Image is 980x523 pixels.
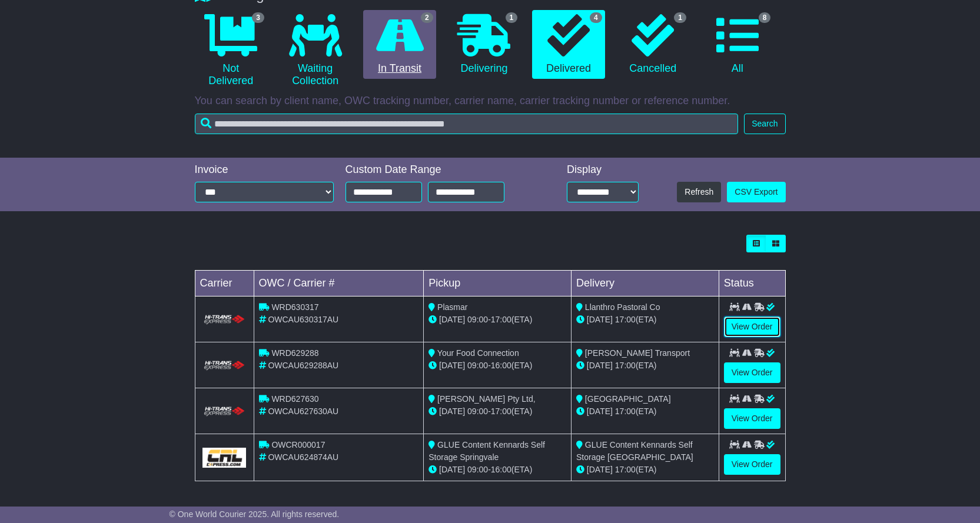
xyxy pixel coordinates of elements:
[759,12,771,23] span: 8
[615,315,636,324] span: 17:00
[428,314,566,326] div: - (ETA)
[576,464,714,476] div: (ETA)
[202,360,247,371] img: HiTrans.png
[271,302,318,312] span: WRD630317
[279,10,351,92] a: Waiting Collection
[437,394,536,404] span: [PERSON_NAME] Pty Ltd,
[428,440,545,462] span: GLUE Content Kennards Self Storage Springvale
[268,407,338,416] span: OWCAU627630AU
[727,182,785,202] a: CSV Export
[271,394,318,404] span: WRD627630
[437,348,519,358] span: Your Food Connection
[268,452,338,462] span: OWCAU624874AU
[268,361,338,370] span: OWCAU629288AU
[421,12,433,23] span: 2
[571,271,719,297] td: Delivery
[428,405,566,418] div: - (ETA)
[346,164,534,176] div: Custom Date Range
[585,394,671,404] span: [GEOGRAPHIC_DATA]
[491,315,511,324] span: 17:00
[202,448,247,468] img: GetCarrierServiceLogo
[467,407,488,416] span: 09:00
[576,405,714,418] div: (ETA)
[195,164,334,176] div: Invoice
[506,12,518,23] span: 1
[719,271,785,297] td: Status
[254,271,424,297] td: OWC / Carrier #
[724,454,780,475] a: View Order
[617,10,689,79] a: 1 Cancelled
[567,164,639,176] div: Display
[724,362,780,383] a: View Order
[428,464,566,476] div: - (ETA)
[724,317,780,337] a: View Order
[615,407,636,416] span: 17:00
[271,348,318,358] span: WRD629288
[467,361,488,370] span: 09:00
[271,440,325,449] span: OWCR000017
[268,315,338,324] span: OWCAU630317AU
[439,407,465,416] span: [DATE]
[467,465,488,474] span: 09:00
[576,440,693,462] span: GLUE Content Kennards Self Storage [GEOGRAPHIC_DATA]
[587,407,613,416] span: [DATE]
[424,271,572,297] td: Pickup
[439,361,465,370] span: [DATE]
[491,465,511,474] span: 16:00
[195,95,786,108] p: You can search by client name, OWC tracking number, carrier name, carrier tracking number or refe...
[252,12,264,23] span: 3
[363,10,436,79] a: 2 In Transit
[170,509,340,519] span: © One World Courier 2025. All rights reserved.
[585,348,690,358] span: [PERSON_NAME] Transport
[576,359,714,372] div: (ETA)
[491,407,511,416] span: 17:00
[677,182,721,202] button: Refresh
[532,10,604,79] a: 4 Delivered
[587,465,613,474] span: [DATE]
[439,465,465,474] span: [DATE]
[615,361,636,370] span: 17:00
[439,315,465,324] span: [DATE]
[448,10,520,79] a: 1 Delivering
[202,314,247,325] img: HiTrans.png
[587,361,613,370] span: [DATE]
[744,114,785,134] button: Search
[195,10,267,92] a: 3 Not Delivered
[701,10,773,79] a: 8 All
[674,12,686,23] span: 1
[467,315,488,324] span: 09:00
[202,406,247,417] img: HiTrans.png
[576,314,714,326] div: (ETA)
[585,302,660,312] span: Llanthro Pastoral Co
[428,359,566,372] div: - (ETA)
[437,302,467,312] span: Plasmar
[491,361,511,370] span: 16:00
[195,271,254,297] td: Carrier
[590,12,602,23] span: 4
[724,408,780,429] a: View Order
[615,465,636,474] span: 17:00
[587,315,613,324] span: [DATE]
